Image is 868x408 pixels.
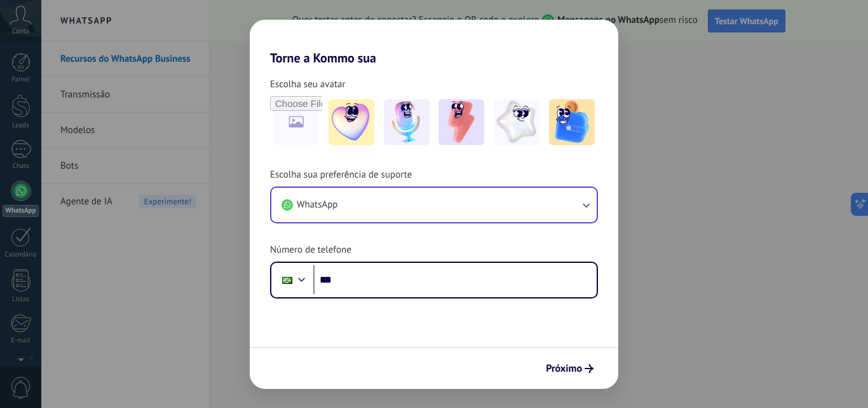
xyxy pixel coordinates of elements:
[271,188,597,222] button: WhatsApp
[549,99,595,145] img: -5.jpeg
[329,99,374,145] img: -1.jpeg
[540,358,599,379] button: Próximo
[275,267,299,293] div: Brazil: + 55
[250,20,618,66] h2: Torne a Kommo sua
[438,99,484,145] img: -3.jpeg
[384,99,430,145] img: -2.jpeg
[270,169,412,181] span: Escolha sua preferência de suporte
[546,364,582,373] span: Próximo
[270,244,351,257] span: Número de telefone
[494,99,539,145] img: -4.jpeg
[270,78,346,91] span: Escolha seu avatar
[297,199,337,211] span: WhatsApp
